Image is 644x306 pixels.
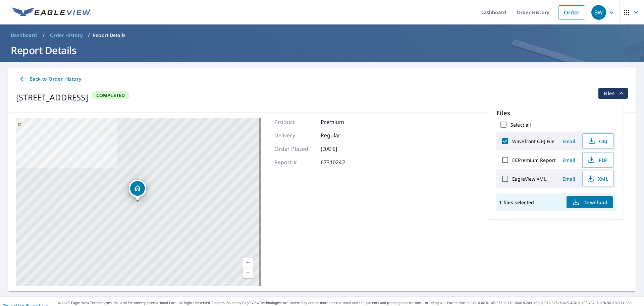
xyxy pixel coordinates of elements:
a: Current Level 17, Zoom Out [243,268,253,278]
button: Download [567,196,613,208]
h1: Report Details [8,43,636,57]
span: OBJ [587,137,608,145]
p: 1 files selected [499,199,534,206]
span: Completed [92,92,129,98]
button: filesDropdownBtn-67310242 [598,88,628,99]
button: PDF [582,152,614,168]
label: Select all [511,122,531,128]
p: Order Placed [274,145,315,153]
span: Email [561,176,577,182]
a: Current Level 17, Zoom In [243,258,253,268]
div: BW [591,5,606,20]
p: Delivery [274,131,315,139]
span: Files [604,89,625,97]
p: Files [496,108,615,118]
button: OBJ [582,133,614,149]
p: Report Details [93,32,125,39]
label: ECPremium Report [512,157,555,163]
p: Report # [274,158,315,166]
a: Order [558,5,585,19]
span: Order History [50,32,83,39]
span: Email [561,157,577,163]
p: 67310242 [321,158,361,166]
span: Back to Order History [19,75,81,83]
nav: breadcrumb [8,30,636,41]
span: PDF [587,156,608,164]
a: Back to Order History [16,73,84,85]
span: Download [572,198,607,206]
label: EagleView XML [512,176,546,182]
span: Email [561,138,577,144]
span: Dashboard [11,32,37,39]
button: Email [558,136,580,146]
a: Order History [47,30,85,41]
li: / [88,31,90,39]
div: [STREET_ADDRESS] [16,91,88,103]
img: EV Logo [12,7,91,17]
button: XML [582,171,614,186]
li: / [43,31,45,39]
a: Dashboard [8,30,40,41]
p: Product [274,118,315,126]
button: Email [558,155,580,165]
button: Email [558,174,580,184]
span: XML [587,175,608,183]
label: Wavefront OBJ File [512,138,554,144]
p: Regular [321,131,361,139]
p: Premium [321,118,361,126]
div: Dropped pin, building 1, Residential property, 2437 Shelby Cir Kissimmee, FL 34743 [129,180,146,201]
p: [DATE] [321,145,361,153]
